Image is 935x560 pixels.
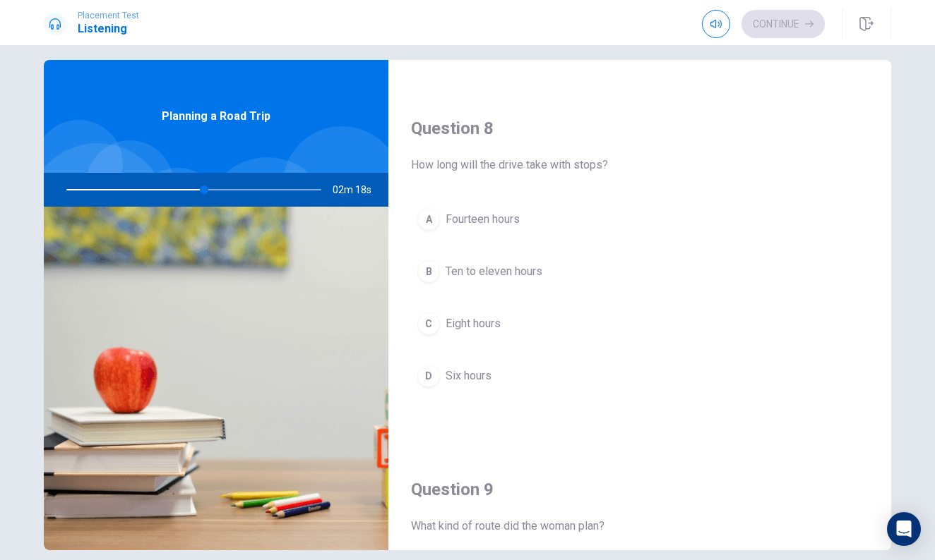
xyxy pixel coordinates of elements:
button: DSix hours [411,358,869,394]
div: Open Intercom Messenger [887,512,921,546]
h4: Question 8 [411,117,869,140]
span: Fourteen hours [446,211,520,228]
span: Placement Test [78,11,139,20]
span: What kind of route did the woman plan? [411,518,869,535]
div: B [417,260,440,283]
h1: Listening [78,20,139,37]
span: Ten to eleven hours [446,263,542,280]
div: A [417,208,440,231]
button: BTen to eleven hours [411,254,869,289]
span: How long will the drive take with stops? [411,157,869,174]
span: 02m 18s [333,173,383,207]
button: CEight hours [411,306,869,341]
h4: Question 9 [411,478,869,501]
button: AFourteen hours [411,202,869,237]
img: Planning a Road Trip [44,207,388,550]
span: Eight hours [446,315,501,332]
div: C [417,312,440,335]
span: Six hours [446,367,492,384]
div: D [417,365,440,387]
span: Planning a Road Trip [162,108,270,125]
